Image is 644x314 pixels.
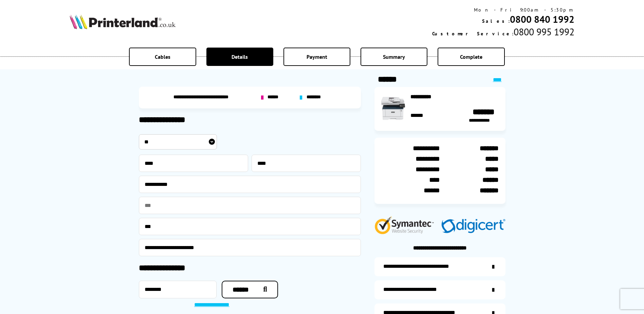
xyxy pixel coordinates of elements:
span: Complete [460,53,482,60]
div: Mon - Fri 9:00am - 5:30pm [432,7,574,13]
span: Sales: [482,18,510,24]
a: 0800 840 1992 [510,13,574,25]
img: Printerland Logo [70,14,176,29]
span: Summary [383,53,405,60]
span: Cables [155,53,170,60]
a: additional-ink [374,257,505,276]
span: 0800 995 1992 [514,25,574,38]
span: Payment [307,53,327,60]
span: Details [232,53,248,60]
span: Customer Service: [432,31,514,37]
a: items-arrive [374,280,505,299]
